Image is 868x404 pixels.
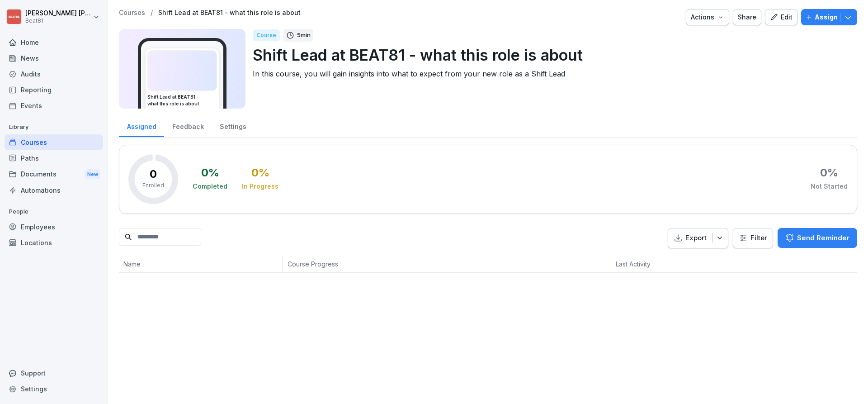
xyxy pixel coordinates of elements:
div: Support [5,365,103,381]
a: Courses [5,134,103,150]
a: Courses [119,9,145,17]
p: Last Activity [616,259,709,269]
a: Events [5,98,103,114]
button: Assign [801,9,857,25]
p: 0 [150,169,157,180]
a: Automations [5,182,103,198]
div: Edit [770,12,793,22]
button: Send Reminder [778,228,857,248]
div: 0 % [820,167,838,178]
p: [PERSON_NAME] [PERSON_NAME] [25,10,91,17]
p: Assign [815,12,838,22]
p: In this course, you will gain insights into what to expect from your new role as a Shift Lead [253,68,850,79]
div: Course [253,29,280,41]
a: Employees [5,219,103,235]
a: Settings [212,114,254,137]
button: Filter [733,228,773,248]
p: Shift Lead at BEAT81 - what this role is about [253,43,850,67]
a: News [5,50,103,66]
p: 5 min [297,31,311,40]
p: Library [5,120,103,134]
p: Export [685,233,707,243]
p: Beat81 [25,18,91,24]
div: 0 % [251,167,269,178]
p: People [5,204,103,219]
a: Feedback [164,114,212,137]
p: Enrolled [142,181,164,190]
button: Export [668,228,728,248]
div: 0 % [201,167,219,178]
div: In Progress [242,182,278,191]
a: Settings [5,381,103,397]
a: Audits [5,66,103,82]
a: Assigned [119,114,164,137]
p: / [151,9,153,17]
button: Actions [686,9,729,25]
p: Send Reminder [797,233,849,243]
button: Share [733,9,761,25]
a: DocumentsNew [5,166,103,183]
p: Name [123,259,278,269]
div: New [85,169,100,180]
a: Shift Lead at BEAT81 - what this role is about [158,9,301,17]
button: Edit [765,9,797,25]
div: Documents [5,166,103,183]
div: Actions [691,12,724,22]
div: Not Started [811,182,848,191]
a: Home [5,34,103,50]
div: Completed [193,182,227,191]
p: Course Progress [288,259,484,269]
h3: Shift Lead at BEAT81 - what this role is about [147,94,217,107]
div: Share [738,12,756,22]
a: Paths [5,150,103,166]
a: Reporting [5,82,103,98]
a: Locations [5,235,103,251]
div: Filter [739,233,767,242]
